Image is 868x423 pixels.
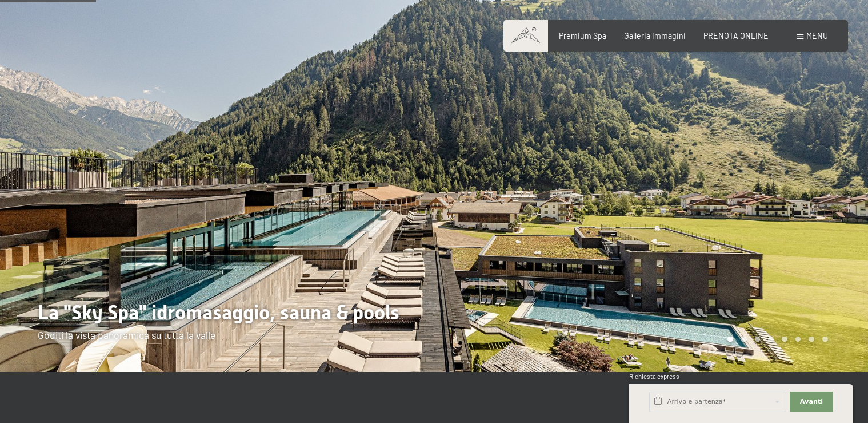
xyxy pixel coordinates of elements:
[800,397,823,406] span: Avanti
[809,337,814,342] div: Carousel Page 7
[741,337,747,342] div: Carousel Page 2
[629,373,679,380] span: Richiesta express
[806,31,828,41] span: Menu
[703,31,769,41] a: PRENOTA ONLINE
[795,337,801,342] div: Carousel Page 6
[782,337,787,342] div: Carousel Page 5
[624,31,686,41] a: Galleria immagini
[768,337,774,342] div: Carousel Page 4
[822,337,828,342] div: Carousel Page 8
[790,392,833,412] button: Avanti
[723,337,827,342] div: Carousel Pagination
[755,337,761,342] div: Carousel Page 3
[559,31,606,41] a: Premium Spa
[727,337,733,342] div: Carousel Page 1 (Current Slide)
